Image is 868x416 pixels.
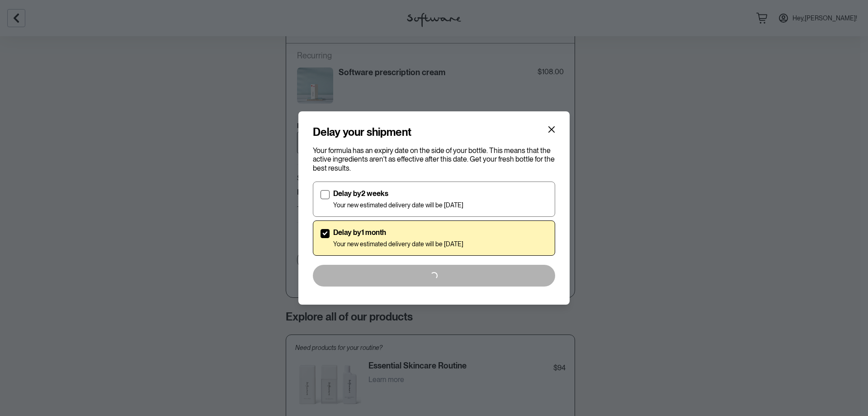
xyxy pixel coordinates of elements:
p: Your new estimated delivery date will be [DATE] [333,201,463,209]
p: Delay by 1 month [333,228,463,237]
p: Delay by 2 weeks [333,189,463,198]
p: Your new estimated delivery date will be [DATE] [333,240,463,248]
p: Your formula has an expiry date on the side of your bottle. This means that the active ingredient... [313,146,555,172]
button: Close [544,122,559,137]
h4: Delay your shipment [313,126,411,139]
